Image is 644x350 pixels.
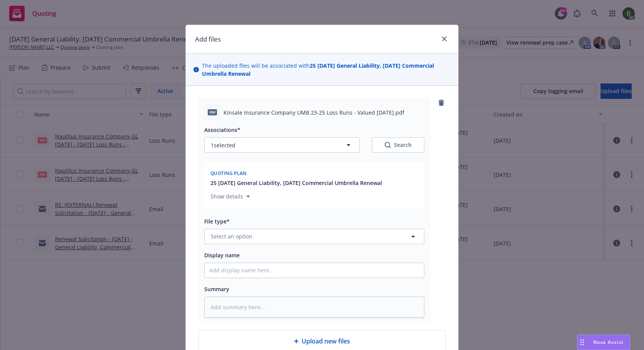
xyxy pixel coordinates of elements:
span: Summary [204,285,229,293]
svg: Search [385,142,391,148]
span: Kinsale Insurance Company UMB 23-25 Loss Runs - Valued [DATE].pdf [224,108,404,117]
span: Select an option [211,232,252,240]
div: Drag to move [577,335,587,350]
span: Upload new files [302,337,350,346]
button: SearchSearch [372,137,424,153]
span: Display name [204,252,240,259]
span: Quoting plan [210,170,247,177]
div: Search [385,141,412,149]
h1: Add files [195,34,221,44]
button: Nova Assist [577,335,630,350]
button: Select an option [204,229,424,244]
span: 1 selected [211,141,235,149]
button: 25 [DATE] General Liability, [DATE] Commercial Umbrella Renewal [210,179,382,187]
button: Show details [207,192,253,201]
strong: 25 [DATE] General Liability, [DATE] Commercial Umbrella Renewal [202,62,434,77]
a: close [440,34,449,43]
span: File type* [204,218,230,225]
span: Nova Assist [593,339,624,345]
button: 1selected [204,137,360,153]
span: Associations* [204,126,240,133]
span: pdf [208,109,217,115]
a: remove [437,98,446,107]
input: Add display name here... [205,263,424,278]
span: The uploaded files will be associated with [202,62,450,78]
